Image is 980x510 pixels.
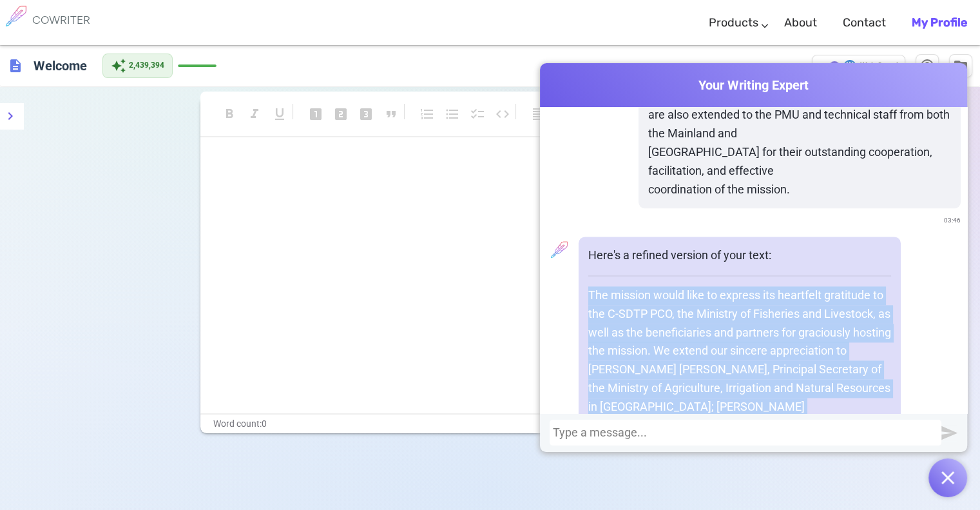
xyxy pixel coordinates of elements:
[944,211,961,230] span: 03:46
[941,425,957,441] img: Send
[419,106,435,122] span: format_list_numbered
[919,58,935,74] span: help_outline
[247,106,262,122] span: format_italic
[540,76,967,95] span: Your Writing Expert
[129,59,164,72] span: 2,439,394
[383,106,399,122] span: format_quote
[308,106,323,122] span: looks_one
[784,4,817,42] a: About
[842,59,858,74] span: language
[860,60,901,73] span: Web Search
[941,471,954,484] img: Open chat
[32,14,90,26] h6: COWRITER
[588,246,891,265] p: Here's a refined version of your text:
[916,54,939,77] button: Help & Shortcuts
[358,106,374,122] span: looks_3
[912,4,967,42] a: My Profile
[495,106,510,122] span: code
[953,58,968,74] span: folder
[8,58,23,74] span: description
[333,106,349,122] span: looks_two
[222,106,237,122] span: format_bold
[843,4,886,42] a: Contact
[445,106,460,122] span: format_list_bulleted
[470,106,485,122] span: checklist
[111,58,126,74] span: auto_awesome
[709,4,758,42] a: Products
[531,106,546,122] span: format_align_left
[546,237,572,262] img: profile
[272,106,287,122] span: format_underlined
[28,53,92,79] h6: Click to edit title
[200,415,780,433] div: Word count: 0
[949,54,972,77] button: Manage Documents
[912,15,967,30] b: My Profile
